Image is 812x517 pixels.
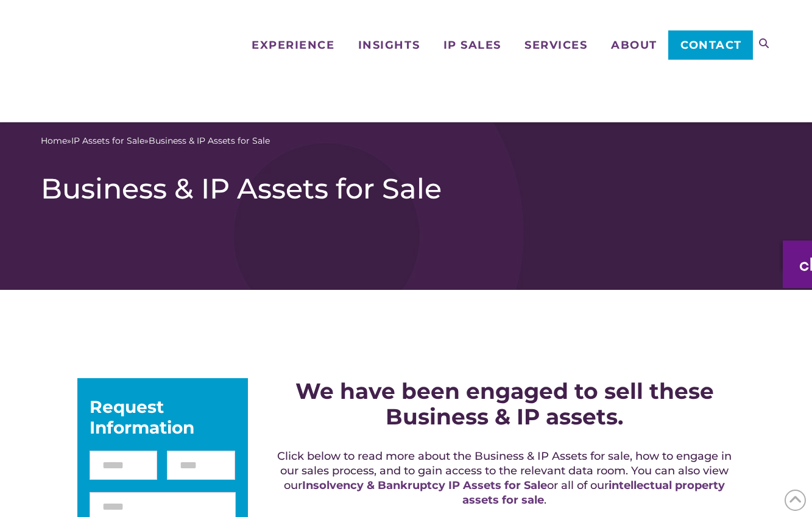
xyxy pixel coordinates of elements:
h1: Business & IP Assets for Sale [41,172,772,206]
strong: We have been engaged to sell these Business & IP assets. [295,378,714,430]
span: Contact [680,40,742,51]
span: Services [524,40,587,51]
span: » » [41,135,270,147]
a: Contact [668,30,753,60]
span: Experience [252,40,334,51]
img: Metis Partners [41,15,123,107]
a: Insolvency & Bankruptcy IP Assets for Sale [302,479,547,492]
span: Insights [358,40,420,51]
a: intellectual property assets for sale [462,479,725,507]
span: Back to Top [785,490,806,511]
a: Home [41,135,67,147]
span: IP Sales [443,40,501,51]
div: Request Information [90,396,236,438]
a: IP Assets for Sale [71,135,144,147]
h5: Click below to read more about the Business & IP Assets for sale, how to engage in our sales proc... [275,449,735,507]
span: About [611,40,657,51]
span: Business & IP Assets for Sale [149,135,270,147]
